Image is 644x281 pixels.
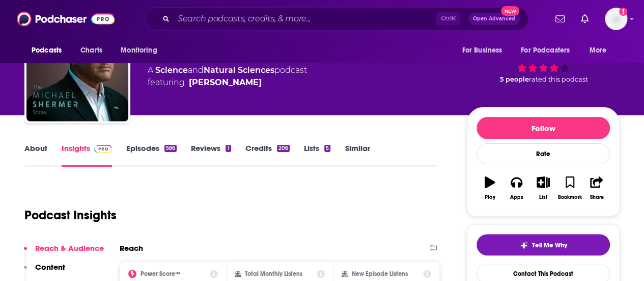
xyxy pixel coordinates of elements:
div: Apps [510,194,523,200]
button: Bookmark [556,170,583,207]
div: List [539,194,547,200]
div: A podcast [148,64,307,89]
div: Share [590,194,603,200]
input: Search podcasts, credits, & more... [174,11,436,27]
span: More [590,43,607,58]
h1: Podcast Insights [24,208,117,223]
button: open menu [582,41,620,60]
span: Monitoring [121,43,157,58]
span: Charts [80,43,102,58]
div: Rate [477,143,610,164]
button: Open AdvancedNew [468,13,520,25]
p: Content [35,262,65,272]
svg: Add a profile image [619,8,627,16]
span: Tell Me Why [532,241,567,249]
div: [PERSON_NAME] [189,76,262,89]
img: User Profile [605,8,627,30]
span: Logged in as smeizlik [605,8,627,30]
span: Podcasts [32,43,62,58]
button: Share [583,170,610,207]
a: Similar [345,143,370,167]
button: Play [477,170,503,207]
div: 566 [164,145,177,152]
button: Follow [477,117,610,139]
img: Podchaser Pro [94,145,112,153]
div: Bookmark [558,194,582,200]
button: Apps [503,170,529,207]
a: Episodes566 [126,143,177,167]
div: 1 [226,145,231,152]
div: Play [485,194,495,200]
span: and [188,65,204,75]
a: Show notifications dropdown [577,10,593,28]
span: For Business [462,43,502,58]
img: The Michael Shermer Show [26,19,128,121]
a: Reviews1 [191,143,231,167]
div: 206 [277,145,290,152]
span: rated this podcast [529,75,588,83]
p: Reach & Audience [35,243,104,253]
button: Reach & Audience [24,243,104,262]
img: Podchaser - Follow, Share and Rate Podcasts [17,9,115,29]
button: List [530,170,556,207]
img: tell me why sparkle [520,241,528,249]
h2: Total Monthly Listens [245,270,302,277]
h2: Reach [120,243,143,253]
button: Show profile menu [605,8,627,30]
div: 5 [324,145,330,152]
a: Show notifications dropdown [551,10,569,28]
a: InsightsPodchaser Pro [62,143,112,167]
span: 5 people [500,75,529,83]
button: open menu [24,41,75,60]
button: open menu [514,41,584,60]
h2: Power Score™ [141,270,180,277]
a: About [24,143,47,167]
button: Content [24,262,65,281]
a: Natural Sciences [204,65,274,75]
div: Search podcasts, credits, & more... [146,7,528,31]
a: Charts [74,41,108,60]
a: Science [155,65,188,75]
a: Credits206 [245,143,290,167]
span: Ctrl K [436,12,460,25]
button: tell me why sparkleTell Me Why [477,234,610,256]
span: Open Advanced [473,16,515,21]
span: featuring [148,76,307,89]
h2: New Episode Listens [352,270,408,277]
button: open menu [455,41,515,60]
span: New [501,6,519,16]
button: open menu [114,41,170,60]
span: For Podcasters [521,43,570,58]
a: Lists5 [304,143,330,167]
